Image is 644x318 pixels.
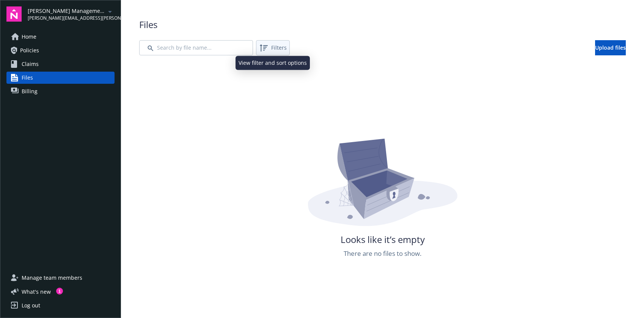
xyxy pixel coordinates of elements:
span: Filters [271,44,287,52]
a: Claims [6,58,115,70]
button: [PERSON_NAME] Management Company[PERSON_NAME][EMAIL_ADDRESS][PERSON_NAME][DOMAIN_NAME]arrowDropDown [28,6,115,22]
span: Files [139,18,626,31]
span: Billing [22,85,38,97]
div: Log out [22,299,40,312]
span: Claims [22,58,39,70]
a: Files [6,72,115,84]
span: What ' s new [22,288,51,296]
span: Manage team members [22,272,82,284]
a: Billing [6,85,115,97]
a: arrowDropDown [105,7,115,16]
a: Home [6,31,115,43]
span: Looks like it’s empty [341,233,425,246]
a: Policies [6,44,115,56]
input: Search by file name... [139,40,253,55]
span: Upload files [595,44,626,51]
a: Manage team members [6,272,115,284]
a: Upload files [595,40,626,55]
span: Filters [258,42,288,54]
div: 1 [56,288,63,295]
span: There are no files to show. [344,249,421,258]
button: What's new1 [6,288,63,296]
span: [PERSON_NAME][EMAIL_ADDRESS][PERSON_NAME][DOMAIN_NAME] [28,15,105,22]
span: Policies [20,44,39,56]
span: [PERSON_NAME] Management Company [28,7,105,15]
button: Filters [256,40,290,55]
span: Files [22,72,33,84]
img: navigator-logo.svg [6,6,22,22]
span: Home [22,31,36,43]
